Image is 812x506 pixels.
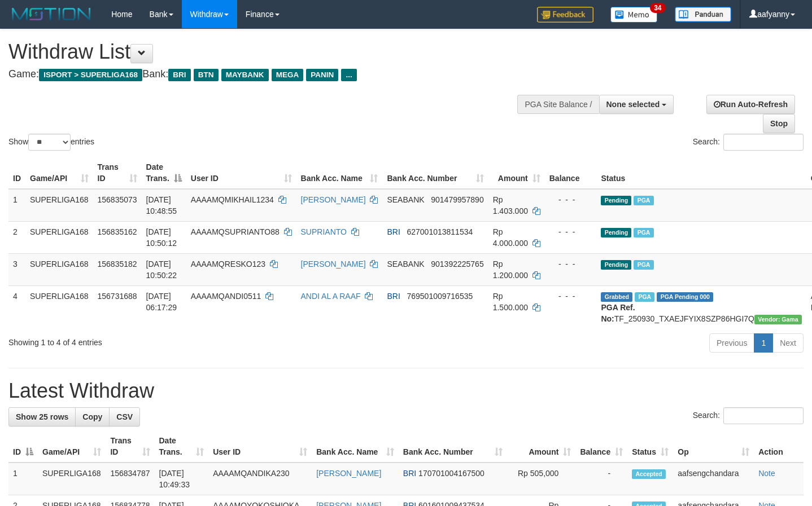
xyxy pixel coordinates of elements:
span: [DATE] 10:50:22 [146,259,177,280]
img: panduan.png [675,7,731,22]
a: Previous [709,333,754,353]
span: SEABANK [387,259,424,269]
th: Bank Acc. Number: activate to sort column ascending [399,430,507,463]
span: Pending [601,260,631,270]
div: - - - [549,194,592,205]
td: 1 [8,463,38,495]
span: None selected [606,100,660,109]
span: Copy [82,412,102,421]
h4: Game: Bank: [8,69,530,80]
span: Rp 1.200.000 [493,259,528,280]
td: SUPERLIGA168 [25,221,93,253]
th: ID: activate to sort column descending [8,430,38,463]
span: Grabbed [601,292,632,302]
a: ANDI AL A RAAF [301,292,361,301]
th: Date Trans.: activate to sort column descending [142,157,186,189]
a: 1 [754,333,773,353]
a: [PERSON_NAME] [316,469,381,478]
span: MAYBANK [221,69,269,81]
h1: Withdraw List [8,41,530,63]
th: Game/API: activate to sort column ascending [25,157,93,189]
span: AAAAMQSUPRIANTO88 [191,227,280,236]
span: Pending [601,228,631,237]
span: AAAAMQANDI0511 [191,292,261,301]
span: Rp 1.500.000 [493,292,528,312]
a: [PERSON_NAME] [301,259,366,269]
div: PGA Site Balance / [517,95,599,114]
b: PGA Ref. No: [601,303,635,323]
span: [DATE] 06:17:29 [146,292,177,312]
td: 3 [8,253,25,285]
span: BRI [387,227,400,236]
span: BRI [387,292,400,301]
span: 156835162 [98,227,137,236]
td: [DATE] 10:49:33 [155,463,209,495]
span: [DATE] 10:48:55 [146,195,177,215]
th: Balance [545,157,597,189]
th: Bank Acc. Number: activate to sort column ascending [382,157,488,189]
span: ... [341,69,356,81]
a: [PERSON_NAME] [301,195,366,204]
span: BRI [168,69,190,81]
span: 34 [650,3,665,13]
span: [DATE] 10:50:12 [146,227,177,248]
span: Accepted [632,469,666,479]
a: SUPRIANTO [301,227,347,236]
span: Show 25 rows [16,412,68,421]
th: Game/API: activate to sort column ascending [38,430,106,463]
a: Copy [75,407,110,426]
th: Amount: activate to sort column ascending [488,157,545,189]
span: 156835182 [98,259,137,269]
a: Note [758,469,775,478]
th: User ID: activate to sort column ascending [186,157,296,189]
h1: Latest Withdraw [8,380,804,402]
th: User ID: activate to sort column ascending [208,430,312,463]
span: Vendor URL: https://trx31.1velocity.biz [754,315,802,324]
span: Marked by aafsengchandara [634,196,653,205]
span: Pending [601,196,631,205]
td: AAAAMQANDIKA230 [208,463,312,495]
select: Showentries [28,134,71,151]
input: Search: [723,134,804,151]
th: Amount: activate to sort column ascending [507,430,576,463]
th: Bank Acc. Name: activate to sort column ascending [296,157,383,189]
th: Op: activate to sort column ascending [673,430,754,463]
span: Copy 627001013811534 to clipboard [407,227,473,236]
td: SUPERLIGA168 [38,463,106,495]
span: BRI [403,469,416,478]
span: Copy 901479957890 to clipboard [431,195,483,204]
a: Run Auto-Refresh [706,95,795,114]
div: - - - [549,291,592,302]
th: Action [754,430,804,463]
td: 4 [8,285,25,329]
span: MEGA [272,69,304,81]
th: Bank Acc. Name: activate to sort column ascending [312,430,399,463]
span: BTN [194,69,219,81]
span: Copy 901392225765 to clipboard [431,259,483,269]
span: Rp 4.000.000 [493,227,528,248]
td: SUPERLIGA168 [25,253,93,285]
th: ID [8,157,25,189]
span: Rp 1.403.000 [493,195,528,215]
span: AAAAMQRESKO123 [191,259,265,269]
th: Status: activate to sort column ascending [627,430,673,463]
img: Feedback.jpg [537,7,593,23]
th: Balance: activate to sort column ascending [575,430,627,463]
a: Next [772,333,804,353]
img: Button%20Memo.svg [610,7,658,23]
span: CSV [116,412,133,421]
td: SUPERLIGA168 [25,285,93,329]
th: Date Trans.: activate to sort column ascending [155,430,209,463]
span: Marked by aafsengchandara [634,228,653,237]
span: Copy 769501009716535 to clipboard [407,292,473,301]
img: MOTION_logo.png [8,6,94,23]
div: - - - [549,226,592,237]
td: aafsengchandara [673,463,754,495]
a: CSV [109,407,140,426]
input: Search: [723,407,804,424]
th: Trans ID: activate to sort column ascending [106,430,154,463]
span: AAAAMQMIKHAIL1234 [191,195,274,204]
div: - - - [549,258,592,270]
td: 156834787 [106,463,154,495]
span: Marked by aafromsomean [635,292,654,302]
